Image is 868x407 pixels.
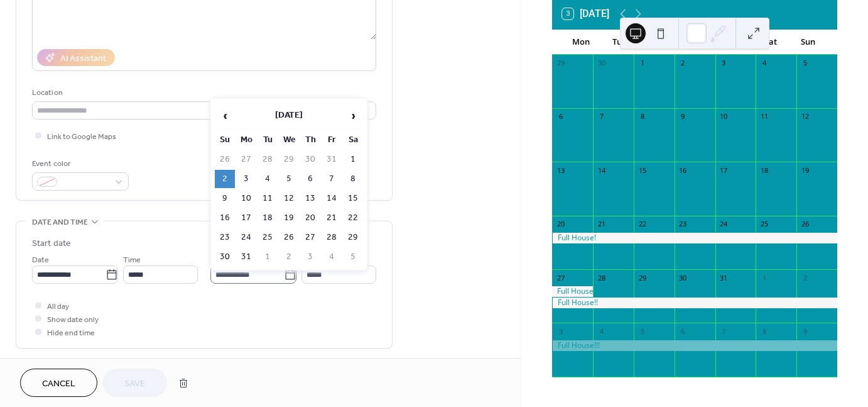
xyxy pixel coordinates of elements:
[215,170,235,188] td: 2
[236,103,342,130] th: [DATE]
[32,216,88,229] span: Date and time
[344,103,362,128] span: ›
[279,170,299,188] td: 5
[322,150,342,169] td: 31
[343,150,363,169] td: 1
[637,165,647,175] div: 15
[800,273,810,282] div: 2
[258,248,278,266] td: 1
[759,220,769,229] div: 25
[719,273,729,282] div: 31
[300,248,320,266] td: 3
[47,300,69,313] span: All day
[637,112,647,121] div: 8
[719,220,729,229] div: 24
[759,326,769,336] div: 8
[597,326,606,336] div: 4
[236,228,256,247] td: 24
[719,112,729,121] div: 10
[258,228,278,247] td: 25
[32,254,49,267] span: Date
[215,228,235,247] td: 23
[552,286,593,297] div: Full House!
[279,228,299,247] td: 26
[597,112,606,121] div: 7
[322,170,342,188] td: 7
[279,209,299,227] td: 19
[678,220,688,229] div: 23
[637,273,647,282] div: 29
[556,165,565,175] div: 13
[678,273,688,282] div: 30
[637,59,647,68] div: 1
[300,131,320,149] th: Th
[552,298,837,308] div: Full House!!
[300,228,320,247] td: 27
[556,112,565,121] div: 6
[258,170,278,188] td: 4
[800,112,810,121] div: 12
[32,237,71,250] div: Start date
[759,273,769,282] div: 1
[552,340,837,351] div: Full House!!!
[47,326,95,340] span: Hide end time
[215,248,235,266] td: 30
[258,150,278,169] td: 28
[343,131,363,149] th: Sa
[678,326,688,336] div: 6
[751,30,789,55] div: Sat
[258,209,278,227] td: 18
[215,131,235,149] th: Su
[597,165,606,175] div: 14
[800,326,810,336] div: 9
[300,170,320,188] td: 6
[32,157,126,170] div: Event color
[597,220,606,229] div: 21
[789,30,827,55] div: Sun
[236,150,256,169] td: 27
[343,248,363,266] td: 5
[556,273,565,282] div: 27
[558,5,614,23] button: 3[DATE]
[47,313,99,326] span: Show date only
[719,165,729,175] div: 17
[258,189,278,208] td: 11
[32,86,374,99] div: Location
[556,326,565,336] div: 3
[20,369,97,397] button: Cancel
[562,30,600,55] div: Mon
[719,59,729,68] div: 3
[215,150,235,169] td: 26
[556,220,565,229] div: 20
[279,189,299,208] td: 12
[236,248,256,266] td: 31
[236,189,256,208] td: 10
[215,209,235,227] td: 16
[258,131,278,149] th: Tu
[236,170,256,188] td: 3
[322,131,342,149] th: Fr
[637,220,647,229] div: 22
[759,165,769,175] div: 18
[236,209,256,227] td: 17
[719,326,729,336] div: 7
[322,228,342,247] td: 28
[300,150,320,169] td: 30
[123,254,141,267] span: Time
[678,112,688,121] div: 9
[600,30,637,55] div: Tue
[42,377,75,391] span: Cancel
[556,59,565,68] div: 29
[215,189,235,208] td: 9
[597,59,606,68] div: 30
[678,59,688,68] div: 2
[800,165,810,175] div: 19
[800,220,810,229] div: 26
[343,189,363,208] td: 15
[300,209,320,227] td: 20
[678,165,688,175] div: 16
[322,189,342,208] td: 14
[597,273,606,282] div: 28
[800,59,810,68] div: 5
